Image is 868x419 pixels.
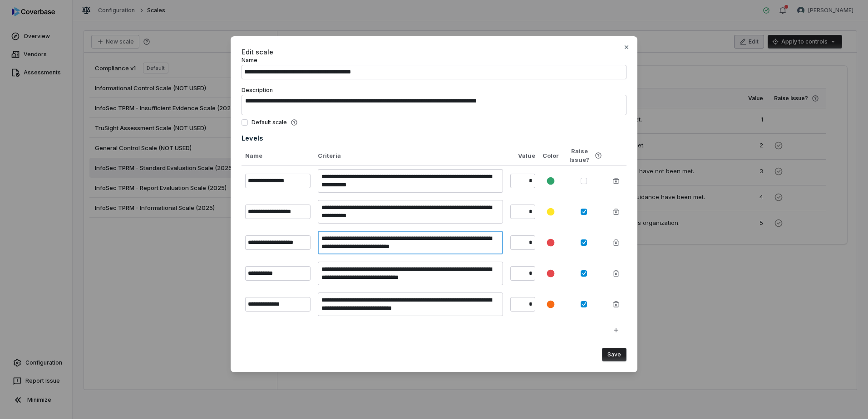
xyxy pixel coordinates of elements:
label: Description [242,87,626,115]
span: Edit scale [242,48,273,56]
textarea: Description [242,95,626,115]
th: Name [242,146,314,166]
div: Levels [242,133,626,143]
th: Value [507,146,539,166]
label: Name [242,57,626,79]
th: Color [539,146,562,166]
label: Default scale [252,119,298,126]
th: Criteria [314,146,507,166]
input: Name [242,65,626,79]
th: Raise Issue? [562,146,606,165]
button: Save [602,348,626,361]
